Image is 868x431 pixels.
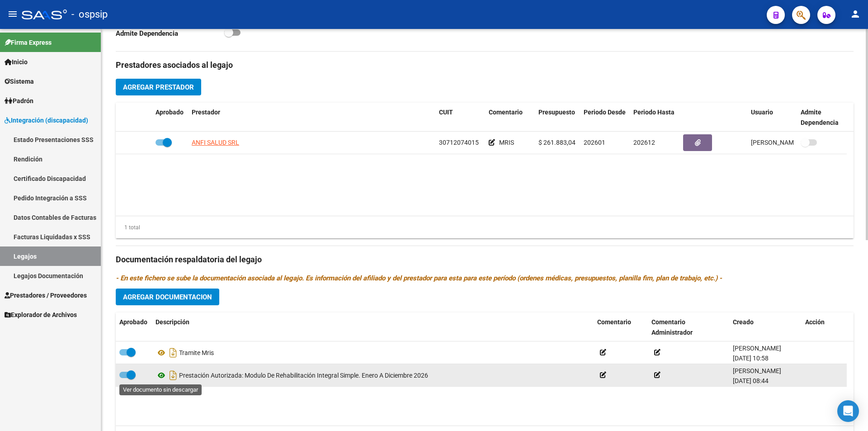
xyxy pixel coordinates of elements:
[156,318,189,326] span: Descripción
[116,313,152,342] datatable-header-cell: Aprobado
[733,377,769,384] span: [DATE] 08:44
[633,109,675,116] span: Periodo Hasta
[5,57,28,67] span: Inicio
[5,115,88,125] span: Integración (discapacidad)
[733,318,754,326] span: Creado
[850,9,861,19] mat-icon: person
[802,313,847,342] datatable-header-cell: Acción
[837,400,859,422] div: Open Intercom Messenger
[584,139,605,146] span: 202601
[116,59,854,71] h3: Prestadores asociados al legajo
[156,368,590,383] div: Prestación Autorizada: Modulo De Rehabilitación Integral Simple. Enero A Diciembre 2026
[580,103,630,133] datatable-header-cell: Periodo Desde
[123,293,212,301] span: Agregar Documentacion
[747,103,797,133] datatable-header-cell: Usuario
[192,139,239,146] span: ANFI SALUD SRL
[116,253,854,266] h3: Documentación respaldatoria del legajo
[188,103,435,133] datatable-header-cell: Prestador
[648,313,729,342] datatable-header-cell: Comentario Administrador
[119,318,147,326] span: Aprobado
[489,109,523,116] span: Comentario
[5,76,34,86] span: Sistema
[192,109,220,116] span: Prestador
[805,318,825,326] span: Acción
[5,310,77,320] span: Explorador de Archivos
[439,139,479,146] span: 30712074015
[597,318,631,326] span: Comentario
[156,346,590,360] div: Tramite Mris
[751,139,822,146] span: [PERSON_NAME] [DATE]
[729,313,802,342] datatable-header-cell: Creado
[538,109,575,116] span: Presupuesto
[123,83,194,91] span: Agregar Prestador
[435,103,485,133] datatable-header-cell: CUIT
[116,79,201,95] button: Agregar Prestador
[733,355,769,362] span: [DATE] 10:58
[630,103,679,133] datatable-header-cell: Periodo Hasta
[116,274,722,282] i: - En este fichero se sube la documentación asociada al legajo. Es información del afiliado y del ...
[167,346,179,360] i: Descargar documento
[71,5,108,24] span: - ospsip
[167,368,179,383] i: Descargar documento
[116,289,219,305] button: Agregar Documentacion
[116,28,224,38] p: Admite Dependencia
[801,109,839,126] span: Admite Dependencia
[633,139,655,146] span: 202612
[797,103,847,133] datatable-header-cell: Admite Dependencia
[499,139,514,146] span: MRIS
[7,9,18,19] mat-icon: menu
[5,290,87,300] span: Prestadores / Proveedores
[116,223,140,232] div: 1 total
[584,109,626,116] span: Periodo Desde
[485,103,535,133] datatable-header-cell: Comentario
[156,109,184,116] span: Aprobado
[5,96,33,106] span: Padrón
[733,367,781,374] span: [PERSON_NAME]
[751,109,773,116] span: Usuario
[535,103,580,133] datatable-header-cell: Presupuesto
[733,345,781,352] span: [PERSON_NAME]
[152,103,188,133] datatable-header-cell: Aprobado
[5,38,52,47] span: Firma Express
[651,318,693,336] span: Comentario Administrador
[439,109,453,116] span: CUIT
[538,139,576,146] span: $ 261.883,04
[152,313,594,342] datatable-header-cell: Descripción
[594,313,648,342] datatable-header-cell: Comentario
